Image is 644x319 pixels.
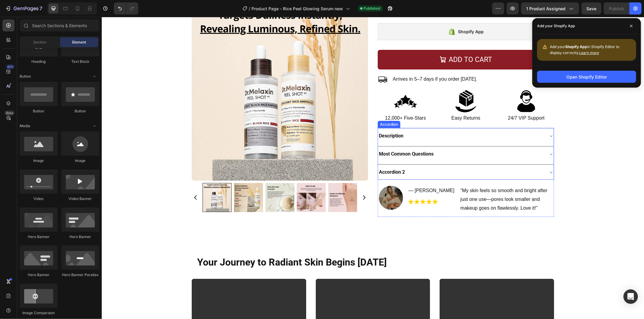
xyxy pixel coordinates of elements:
p: Description [277,115,302,124]
p: Most Common Questions [277,133,332,142]
span: Published [364,6,380,11]
div: Image [61,158,99,163]
div: Video Banner [61,196,99,201]
div: Add to cart [347,37,391,49]
span: Save [587,6,597,11]
button: Publish [604,2,629,14]
button: Carousel Next Arrow [259,178,265,184]
span: Product Page - Rice Peel Glowing Serum new [252,5,343,12]
span: Button [20,74,31,79]
button: Add to cart [276,33,452,53]
div: Hero Banner [20,234,58,240]
span: / [249,5,251,12]
div: Button [20,108,58,114]
p: 24/7 VIP Support [397,97,452,106]
p: Accordion 2 [277,151,303,160]
button: 7 [2,2,45,14]
span: 1 product assigned [526,5,566,12]
div: Open Intercom Messenger [623,289,638,304]
span: Add your in Shopify Editor to display correctly. [550,44,619,55]
div: Hero Banner [61,234,99,240]
div: 450 [6,64,14,69]
p: Easy Returns [337,97,391,106]
div: Beta [5,111,14,115]
p: — [PERSON_NAME] [307,169,353,178]
div: Image [20,158,58,163]
button: Learn more [579,50,599,56]
iframe: Design area [102,17,644,319]
p: 7 [40,5,42,12]
span: Toggle open [90,72,99,81]
img: gempages_557143386495124243-65ae5a38-5b58-4832-97a5-3efeff785ed8.png [412,72,437,96]
div: Undo/Redo [114,2,138,14]
img: gempages_557143386495124243-f8242023-c34b-4927-9e5f-158f165d7c25.png [292,72,316,96]
p: “My skin feels so smooth and bright after just one use—pores look smaller and makeup goes on flaw... [359,169,450,195]
div: Image Comparison [20,310,58,316]
strong: Shopify App [565,44,587,49]
div: Accordion [277,105,297,110]
button: Save [582,2,601,14]
div: Hero Banner Parallax [61,272,99,278]
span: Section [34,40,46,45]
div: Button [61,108,99,114]
div: Shopify App [356,11,382,18]
button: 1 product assigned [521,2,579,14]
span: Media [20,123,30,129]
div: Publish [609,5,624,12]
p: 12,000+ Five-Stars [277,97,331,106]
span: Element [72,40,86,45]
p: Add your Shopify App [537,23,575,29]
div: Open Shopify Editor [566,74,607,80]
div: Text Block [61,59,99,64]
img: gempages_557143386495124243-d974e84c-0d08-4087-a728-1d4efffd2fba.webp [306,181,336,188]
div: Video [20,196,58,201]
button: Open Shopify Editor [537,71,636,83]
input: Search Sections & Elements [20,19,99,31]
div: Hero Banner [20,272,58,278]
p: Arrives in 5–7 days if you order [DATE]. [291,58,376,67]
img: gempages_557143386495124243-09044f66-f80c-4d11-aa78-13f9f278e582.png [277,169,301,193]
div: Heading [20,59,58,64]
img: gempages_557143386495124243-d8f312e8-76fb-40fa-9ba3-83b10d0678bb.png [352,72,376,96]
span: Toggle open [90,121,99,131]
h2: Your Journey to Radiant Skin Begins [DATE] [95,239,447,253]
